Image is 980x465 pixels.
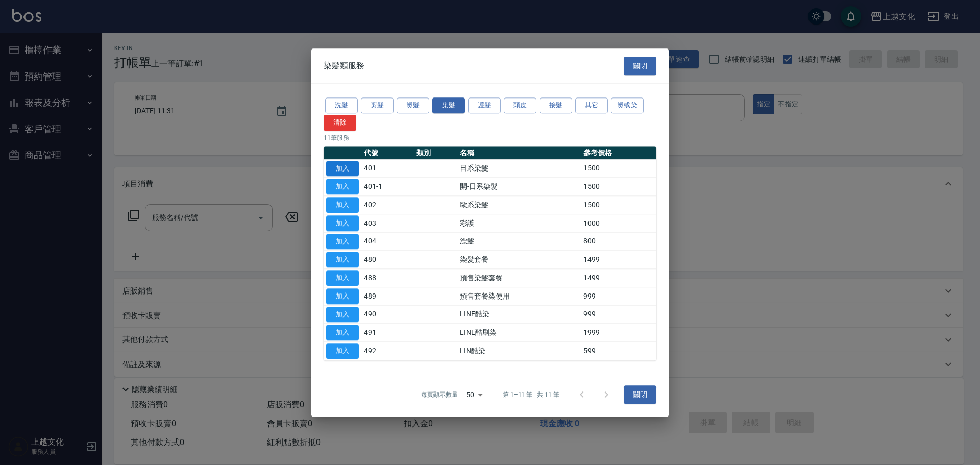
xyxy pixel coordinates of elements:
td: 1500 [581,159,656,178]
td: 染髮套餐 [457,251,581,269]
button: 加入 [326,270,359,286]
td: 歐系染髮 [457,196,581,214]
button: 加入 [326,325,359,341]
td: 999 [581,305,656,324]
td: 480 [361,251,414,269]
div: 50 [462,381,486,408]
th: 名稱 [457,146,581,160]
td: 漂髮 [457,232,581,251]
button: 加入 [326,252,359,268]
td: 492 [361,342,414,360]
th: 代號 [361,146,414,160]
span: 染髮類服務 [324,61,364,71]
td: 404 [361,232,414,251]
button: 燙或染 [611,97,644,113]
button: 加入 [326,343,359,359]
td: 491 [361,324,414,342]
td: 彩護 [457,214,581,233]
button: 加入 [326,234,359,250]
td: LINE酷刷染 [457,324,581,342]
button: 加入 [326,161,359,177]
button: 洗髮 [325,97,358,113]
td: LINE酷染 [457,305,581,324]
button: 染髮 [432,97,465,113]
td: 599 [581,342,656,360]
td: 999 [581,287,656,306]
td: 402 [361,196,414,214]
button: 關閉 [624,57,656,76]
td: 490 [361,305,414,324]
td: 日系染髮 [457,159,581,178]
button: 頭皮 [504,97,536,113]
button: 剪髮 [361,97,394,113]
td: 1999 [581,324,656,342]
button: 加入 [326,197,359,213]
td: 1499 [581,269,656,287]
th: 類別 [414,146,457,160]
td: 1499 [581,251,656,269]
button: 加入 [326,288,359,304]
td: 預售染髮套餐 [457,269,581,287]
td: LIN酷染 [457,342,581,360]
td: 401-1 [361,178,414,196]
td: 1500 [581,178,656,196]
td: 1500 [581,196,656,214]
button: 加入 [326,179,359,195]
button: 接髮 [540,97,572,113]
th: 參考價格 [581,146,656,160]
button: 護髮 [468,97,501,113]
td: 開-日系染髮 [457,178,581,196]
button: 燙髮 [397,97,429,113]
button: 加入 [326,307,359,323]
button: 其它 [575,97,608,113]
td: 800 [581,232,656,251]
button: 清除 [324,115,356,131]
td: 1000 [581,214,656,233]
button: 關閉 [624,385,656,404]
p: 11 筆服務 [324,133,656,142]
td: 401 [361,159,414,178]
p: 每頁顯示數量 [421,390,458,399]
td: 403 [361,214,414,233]
p: 第 1–11 筆 共 11 筆 [503,390,559,399]
td: 488 [361,269,414,287]
td: 預售套餐染使用 [457,287,581,306]
td: 489 [361,287,414,306]
button: 加入 [326,215,359,231]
